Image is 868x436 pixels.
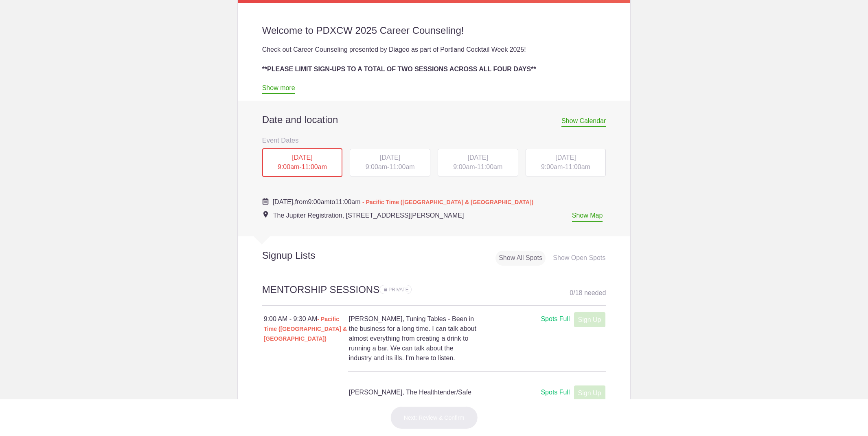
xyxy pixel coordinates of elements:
h2: Signup Lists [238,249,369,262]
button: Next: Review & Confirm [390,406,478,429]
img: Lock [384,288,387,291]
span: 11:00am [335,198,360,205]
span: Show Calendar [561,117,606,127]
span: 9:00am [366,163,387,170]
div: 0 18 needed [570,287,606,299]
h3: Event Dates [262,134,606,146]
div: Show All Spots [495,251,546,266]
span: The Jupiter Registration, [STREET_ADDRESS][PERSON_NAME] [273,212,464,219]
div: Spots Full [541,314,570,324]
span: / [573,289,575,296]
span: - Pacific Time ([GEOGRAPHIC_DATA] & [GEOGRAPHIC_DATA]) [264,316,347,342]
span: [DATE] [380,154,400,161]
div: Spots Full [541,388,570,398]
span: 11:00am [389,163,414,170]
span: 9:00am [308,198,329,205]
div: - [350,149,430,176]
strong: **PLEASE LIMIT SIGN-UPS TO A TOTAL OF TWO SESSIONS ACROSS ALL FOUR DAYS** [262,66,536,73]
img: Event location [263,211,268,218]
span: 11:00am [302,163,327,170]
span: from to [273,198,534,205]
span: Sign ups for this sign up list are private. Your sign up will be visible only to you and the even... [384,287,409,293]
button: [DATE] 9:00am-11:00am [525,148,607,177]
h2: MENTORSHIP SESSIONS [262,283,606,306]
span: - Pacific Time ([GEOGRAPHIC_DATA] & [GEOGRAPHIC_DATA]) [362,199,533,205]
div: - [438,149,518,176]
a: Show Map [572,212,603,222]
span: 11:00am [477,163,502,170]
span: [DATE] [292,154,312,161]
button: [DATE] 9:00am-11:00am [349,148,431,177]
h2: Welcome to PDXCW 2025 Career Counseling! [262,24,606,37]
button: [DATE] 9:00am-11:00am [262,148,343,177]
button: [DATE] 9:00am-11:00am [437,148,519,177]
a: Show more [262,84,295,94]
span: PRIVATE [388,287,409,293]
span: [DATE], [273,198,295,205]
h4: [PERSON_NAME], Tuning Tables - Been in the business for a long time. I can talk about almost ever... [349,314,477,363]
span: 9:00am [541,163,563,170]
div: 9:00 AM - 9:30 AM [264,314,349,344]
span: [DATE] [555,154,576,161]
h2: Date and location [262,114,606,126]
span: [DATE] [468,154,488,161]
div: Check out Career Counseling presented by Diageo as part of Portland Cocktail Week 2025! [262,45,606,55]
div: - [526,149,606,176]
span: 9:00am [278,163,299,170]
span: 11:00am [565,163,590,170]
div: - [262,148,343,177]
div: We are trying to accommodate as many folks as possible to get the opportunity to connect with a m... [262,74,606,94]
span: 9:00am [453,163,475,170]
div: Show Open Spots [550,251,609,266]
img: Cal purple [262,198,269,205]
